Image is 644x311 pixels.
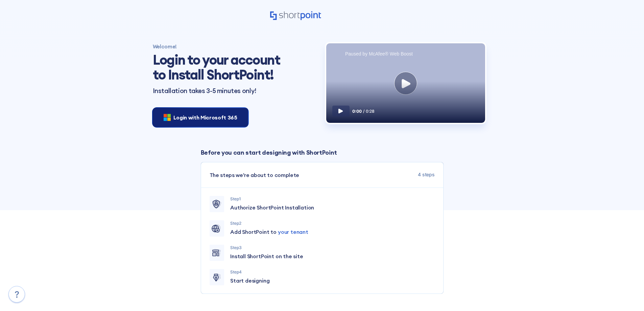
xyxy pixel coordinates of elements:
[363,109,364,114] span: /
[153,52,285,82] h1: Login to your account to Install ShortPoint!
[418,171,434,179] span: 4 steps
[201,148,444,157] p: Before you can start designing with ShortPoint
[230,252,303,260] span: Install ShortPoint on the site
[153,108,248,127] button: Login with Microsoft 365
[230,203,314,212] span: Authorize ShortPoint Installation
[610,279,644,311] iframe: Chat Widget
[230,245,434,251] p: Step 3
[153,43,318,50] h4: Welcome!
[230,269,434,275] p: Step 4
[278,228,308,235] span: your tenant
[173,113,237,121] span: Login with Microsoft 365
[230,196,434,202] p: Step 1
[230,228,308,236] span: Add ShortPoint to
[352,109,362,114] span: 0:00
[330,47,424,61] div: Paused by McAfee® Web Boost
[210,171,299,179] span: The steps we're about to complete
[153,87,318,94] p: Installation takes 3-5 minutes only!
[230,276,269,285] span: Start designing
[230,220,434,226] p: Step 2
[366,109,375,114] span: 0:28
